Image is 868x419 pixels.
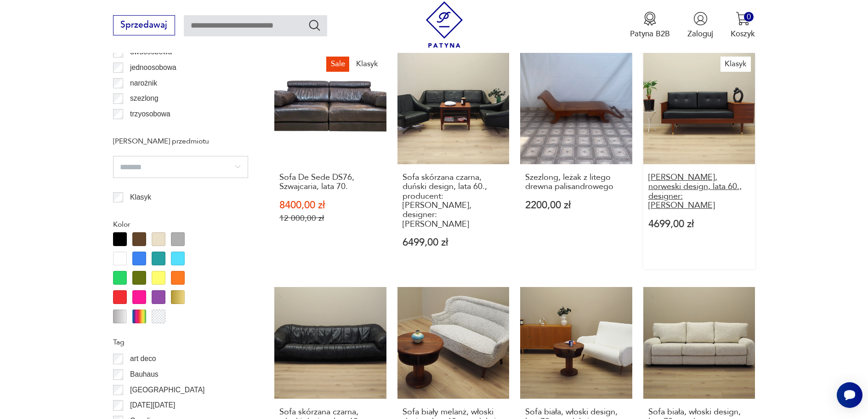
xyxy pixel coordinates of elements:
[648,219,750,229] p: 4699,00 zł
[130,62,176,74] p: jednoosobowa
[130,353,156,365] p: art deco
[130,384,204,396] p: [GEOGRAPHIC_DATA]
[130,399,175,411] p: [DATE][DATE]
[421,1,468,48] img: Patyna - sklep z meblami i dekoracjami vintage
[525,201,627,210] p: 2200,00 zł
[113,135,248,147] p: [PERSON_NAME] przedmiotu
[397,52,510,269] a: Sofa skórzana czarna, duński design, lata 60., producent: Eran Møbler, designer: Aage Christianse...
[630,11,670,39] a: Ikona medaluPatyna B2B
[731,11,755,39] button: 0Koszyk
[648,173,750,211] h3: [PERSON_NAME], norweski design, lata 60., designer: [PERSON_NAME]
[403,173,505,229] h3: Sofa skórzana czarna, duński design, lata 60., producent: [PERSON_NAME], designer: [PERSON_NAME]
[130,92,159,104] p: szezlong
[274,52,386,269] a: SaleKlasykSofa De Sede DS76, Szwajcaria, lata 70.Sofa De Sede DS76, Szwajcaria, lata 70.8400,00 z...
[403,238,505,247] p: 6499,00 zł
[279,201,381,210] p: 8400,00 zł
[687,29,713,39] p: Zaloguj
[113,336,248,348] p: Tag
[837,382,862,408] iframe: Smartsupp widget button
[731,29,755,39] p: Koszyk
[130,191,151,203] p: Klasyk
[687,11,713,39] button: Zaloguj
[643,52,755,269] a: KlasykSofa mahoniowa, norweski design, lata 60., designer: Ingmar Relling[PERSON_NAME], norweski ...
[279,173,381,192] h3: Sofa De Sede DS76, Szwajcaria, lata 70.
[113,22,175,29] a: Sprzedawaj
[736,11,750,26] img: Ikona koszyka
[520,52,632,269] a: Szezlong, leżak z litego drewna palisandrowegoSzezlong, leżak z litego drewna palisandrowego2200,...
[279,213,381,223] p: 12 000,00 zł
[130,108,170,120] p: trzyosobowa
[630,11,670,39] button: Patyna B2B
[525,173,627,192] h3: Szezlong, leżak z litego drewna palisandrowego
[744,12,754,22] div: 0
[130,77,157,89] p: narożnik
[113,218,248,230] p: Kolor
[693,11,708,26] img: Ikonka użytkownika
[643,11,657,26] img: Ikona medalu
[630,29,670,39] p: Patyna B2B
[113,15,175,35] button: Sprzedawaj
[308,18,321,32] button: Szukaj
[130,368,159,380] p: Bauhaus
